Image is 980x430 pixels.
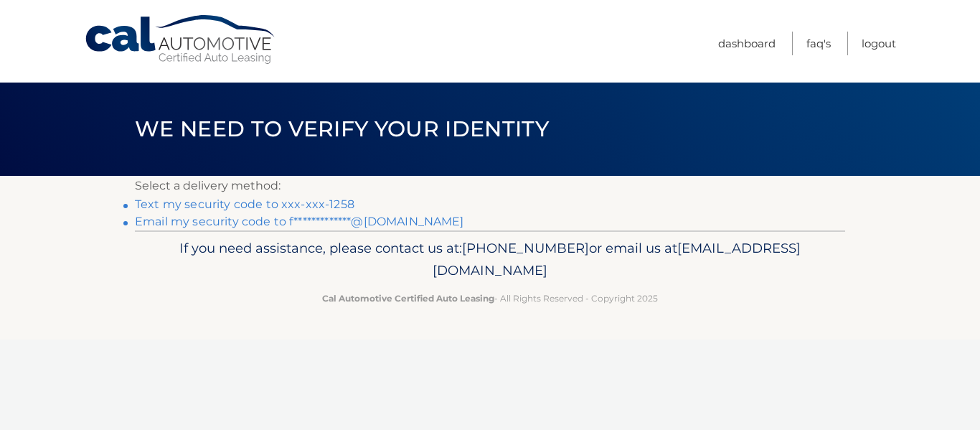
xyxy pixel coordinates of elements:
p: If you need assistance, please contact us at: or email us at [144,237,836,283]
a: Cal Automotive [84,14,278,65]
a: Logout [862,32,896,55]
span: We need to verify your identity [135,116,549,142]
a: FAQ's [806,32,831,55]
p: - All Rights Reserved - Copyright 2025 [144,291,836,306]
strong: Cal Automotive Certified Auto Leasing [322,293,494,304]
a: Text my security code to xxx-xxx-1258 [135,197,354,211]
span: [PHONE_NUMBER] [462,240,589,256]
a: Dashboard [718,32,776,55]
p: Select a delivery method: [135,176,845,196]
